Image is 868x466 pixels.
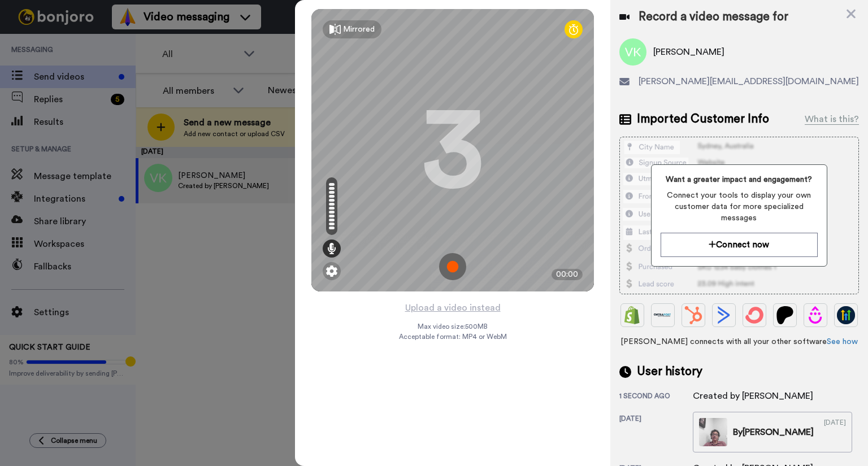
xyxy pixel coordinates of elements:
button: Connect now [661,233,818,257]
img: Hubspot [684,306,702,324]
div: Created by [PERSON_NAME] [693,389,813,403]
div: By [PERSON_NAME] [733,425,814,439]
span: Imported Customer Info [637,111,769,128]
span: User history [637,363,702,380]
span: Max video size: 500 MB [418,322,488,331]
a: By[PERSON_NAME][DATE] [693,412,852,452]
img: ActiveCampaign [715,306,733,324]
div: [DATE] [824,418,846,446]
button: Upload a video instead [402,300,504,315]
span: [PERSON_NAME][EMAIL_ADDRESS][DOMAIN_NAME] [639,75,859,88]
div: What is this? [805,112,859,126]
span: Connect your tools to display your own customer data for more specialized messages [661,190,818,224]
img: Patreon [776,306,794,324]
span: Acceptable format: MP4 or WebM [399,332,507,341]
img: ConvertKit [745,306,763,324]
img: 3ef9698e-9007-4838-81c6-0163995abf1c-thumb.jpg [699,418,727,446]
div: 3 [422,108,484,193]
span: Want a greater impact and engagement? [661,174,818,185]
img: Shopify [623,306,641,324]
img: GoHighLevel [837,306,855,324]
img: Ontraport [654,306,672,324]
a: See how [827,338,858,346]
img: ic_gear.svg [326,265,337,277]
div: [DATE] [619,414,693,452]
img: ic_record_start.svg [439,253,466,280]
img: Drip [806,306,824,324]
span: [PERSON_NAME] connects with all your other software [619,336,859,347]
div: 1 second ago [619,391,693,403]
div: 00:00 [552,269,583,280]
